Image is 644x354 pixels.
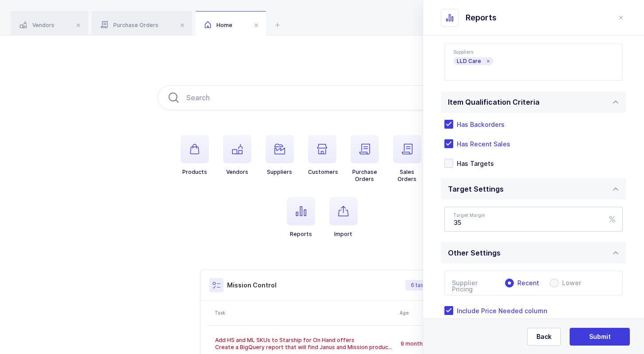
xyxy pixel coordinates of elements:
span: Include Price Needed column [453,307,547,315]
span: Back [536,332,551,341]
span: Add HS and ML SKUs to Starship for On Hand offers [215,337,355,343]
button: SalesOrders [393,135,421,183]
div: Item Qualification Criteria [441,113,626,175]
span: 9 months [401,340,426,347]
div: Item Qualification Criteria [448,91,540,113]
button: PurchaseOrders [351,135,379,183]
div: Target Settings [448,178,504,200]
span: Has Backorders [453,120,505,129]
span: LLD Care [457,59,481,64]
div: Task [215,309,394,316]
button: close drawer [616,12,626,23]
span: Has Targets [453,159,494,168]
div: Item Qualification Criteria [441,91,626,113]
button: Back [527,328,561,346]
h3: Mission Control [227,281,277,290]
span: Vendors [19,22,54,28]
button: Products [181,135,209,176]
div: Create a BigQuery report that will find Janus and Mission products that do not have a HS or ML SK... [215,344,393,351]
div: Age [400,309,434,316]
span: Recent [514,280,539,286]
button: Reports [287,197,315,238]
button: Vendors [223,135,251,176]
span: 6 tasks [411,282,430,289]
button: Import [329,197,358,238]
input: Search [158,85,487,110]
div: Other Settings [448,242,501,264]
span: Home [204,22,232,28]
button: Customers [308,135,338,176]
span: Reports [466,12,497,23]
button: Suppliers [266,135,294,176]
span: Has Recent Sales [453,140,510,148]
input: Target Margin [444,207,623,232]
div: Item Selection Criteria [441,1,626,88]
div: Target Settings [441,200,626,239]
span: Lower [559,280,581,286]
span: Submit [589,332,611,341]
div: Target Settings [441,178,626,200]
div: Other Settings [441,242,626,264]
span: Purchase Orders [100,22,158,28]
button: Submit [570,328,630,346]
